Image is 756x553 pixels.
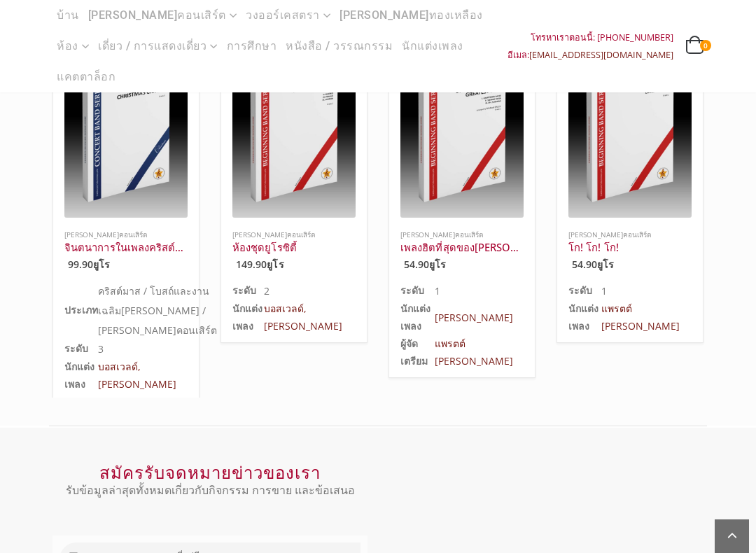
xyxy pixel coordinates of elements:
[57,70,115,83] font: แคตตาล็อก
[64,303,98,316] font: ประเภท
[601,302,680,332] a: แพรตต์ [PERSON_NAME]
[398,31,468,62] a: นักแต่งเพลง
[531,31,673,43] font: โทรหาเราตอนนี้: [PHONE_NUMBER]
[703,41,708,50] font: 0
[232,302,262,332] font: นักแต่งเพลง
[264,302,342,332] a: บอสเวลด์, [PERSON_NAME]
[98,39,206,52] font: เดี่ยว / การแสดงเดี่ยว
[98,342,104,356] font: 3
[64,240,195,254] font: จินตนาการในเพลงคริสต์มาส
[52,62,120,92] a: แคตตาล็อก
[402,39,463,52] font: นักแต่งเพลง
[94,31,222,62] a: เดี่ยว / การแสดงเดี่ยว
[400,302,430,332] font: นักแต่งเพลง
[246,8,320,22] font: วงออร์เคสตรา
[507,49,529,61] font: อีเมล:
[264,284,269,297] font: 2
[64,241,188,255] a: จินตนาการในเพลงคริสต์มาส
[286,39,393,52] font: หนังสือ / วรรณกรรม
[404,258,429,271] font: 54.90
[66,482,355,498] font: รับข้อมูลล่าสุดทั้งหมดเกี่ยวกับกิจกรรม การขาย และข้อเสนอ
[64,230,148,239] a: [PERSON_NAME]คอนเสิร์ต
[429,258,446,271] font: ยูโร
[267,258,283,271] font: ยูโร
[68,258,93,271] font: 99.90
[281,31,397,62] a: หนังสือ / วรรณกรรม
[568,302,598,332] font: นักแต่งเพลง
[400,241,524,255] a: เพลงฮิตที่สุดของ[PERSON_NAME]
[98,360,176,391] a: บอสเวลด์, [PERSON_NAME]
[227,39,277,52] font: การศึกษา
[601,284,607,297] font: 1
[568,240,619,254] font: โก! โก! โก!
[232,240,297,254] font: ห้องชุดยูโรซิตี้
[98,284,217,336] font: คริสต์มาส / โบสถ์และงานเฉลิม[PERSON_NAME] / [PERSON_NAME]คอนเสิร์ต
[64,342,88,355] font: ระดับ
[435,311,513,324] a: [PERSON_NAME]
[236,258,267,271] font: 149.90
[400,337,428,367] font: ผู้จัดเตรียม
[232,283,256,297] font: ระดับ
[93,258,110,271] font: ยูโร
[435,337,513,367] a: แพรตต์ [PERSON_NAME]
[232,241,356,255] a: ห้องชุดยูโรซิตี้
[568,230,652,239] a: [PERSON_NAME]คอนเสิร์ต
[223,31,281,62] a: การศึกษา
[64,45,188,217] a: ที่แนะนำ
[52,31,93,62] a: ห้อง
[339,8,483,22] font: [PERSON_NAME]ทองเหลือง
[572,258,597,271] font: 54.90
[57,39,78,52] font: ห้อง
[568,241,692,255] a: โก! โก! โก!
[529,49,673,61] a: [EMAIL_ADDRESS][DOMAIN_NAME]
[400,230,484,239] a: [PERSON_NAME]คอนเสิร์ต
[232,230,316,239] a: [PERSON_NAME]คอนเสิร์ต
[400,283,424,297] font: ระดับ
[597,258,614,271] font: ยูโร
[57,8,79,22] font: บ้าน
[64,360,94,391] font: นักแต่งเพลง
[435,284,440,297] font: 1
[99,463,321,483] font: สมัครรับจดหมายข่าวของเรา
[568,283,592,297] font: ระดับ
[400,240,556,254] font: เพลงฮิตที่สุดของ[PERSON_NAME]
[88,8,226,22] font: [PERSON_NAME]คอนเสิร์ต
